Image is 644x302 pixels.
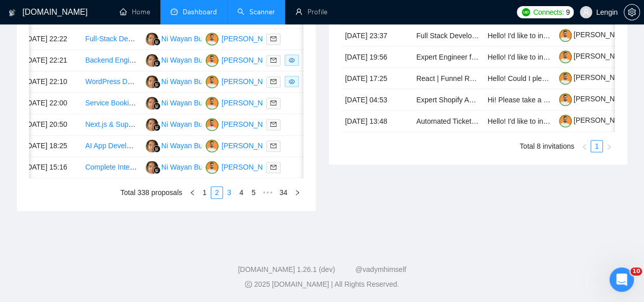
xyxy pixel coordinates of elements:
a: NWNi Wayan Budiarti [146,120,218,128]
span: user [582,9,590,16]
a: [DOMAIN_NAME] 1.26.1 (dev) [238,265,335,273]
td: Expert Shopify App Developer Needed to Fix Theme Extension Rendering Bug (React/Node.js) [412,89,484,111]
img: NW [146,161,158,174]
a: 4 [236,187,247,198]
a: Full Stack Developer ( Laravel+Vue) [416,32,531,40]
div: [PERSON_NAME] [221,161,280,173]
button: right [291,186,303,199]
a: React | Funnel Recreation [416,74,499,83]
div: Ni Wayan Budiarti [161,140,218,151]
td: AI App Development Engineer Needed for Next.js Project [81,135,141,157]
li: 1 [591,140,603,152]
img: gigradar-bm.png [153,124,160,131]
div: Ni Wayan Budiarti [161,33,218,44]
td: Next.js & Supabase Developer for Hotel and Restaurant Management System [81,114,141,135]
li: 34 [276,186,291,199]
td: [DATE] 22:00 [21,93,81,114]
img: c1NLmzrk-0pBZjOo1nLSJnOz0itNHKTdmMHAt8VIsLFzaWqqsJDJtcFyV3OYvrqgu3 [559,29,572,42]
img: gigradar-bm.png [153,102,160,109]
div: [PERSON_NAME] [221,54,280,66]
button: left [578,140,591,152]
a: TM[PERSON_NAME] [206,98,280,106]
a: Complete Intercity Bus Booking Platform Development [85,163,257,171]
iframe: Intercom live chat [609,267,634,292]
td: Full Stack Developer ( Laravel+Vue) [412,25,484,46]
a: TM[PERSON_NAME] [206,141,280,149]
li: Total 8 invitations [520,140,574,152]
img: TM [206,33,218,45]
a: NWNi Wayan Budiarti [146,141,218,149]
li: 3 [223,186,235,199]
li: Previous Page [578,140,591,152]
td: [DATE] 18:25 [21,135,81,157]
td: [DATE] 19:56 [341,46,412,68]
div: [PERSON_NAME] [221,97,280,108]
a: Full-Stack Developer Needed for Healthcare/Fitness MVP [85,35,267,43]
td: WordPress Developer Needed for HIPAA-Compliant Mental Health Practice Site [81,71,141,93]
a: [PERSON_NAME] [559,52,632,60]
a: TM[PERSON_NAME] [206,162,280,171]
img: upwork-logo.png [522,8,530,16]
img: logo [9,5,16,21]
td: [DATE] 23:37 [341,25,412,46]
img: TM [206,75,218,88]
span: mail [270,143,276,149]
td: React | Funnel Recreation [412,68,484,89]
span: mail [270,78,276,85]
a: NWNi Wayan Budiarti [146,162,218,171]
span: copyright [245,281,252,288]
img: TM [206,161,218,174]
img: TM [206,140,218,152]
span: left [581,144,587,150]
span: Dashboard [183,8,217,16]
button: left [186,186,199,199]
div: Ni Wayan Budiarti [161,76,218,87]
td: [DATE] 22:21 [21,50,81,71]
td: [DATE] 20:50 [21,114,81,135]
a: TM[PERSON_NAME] [206,77,280,85]
img: NW [146,33,158,45]
img: c1NLmzrk-0pBZjOo1nLSJnOz0itNHKTdmMHAt8VIsLFzaWqqsJDJtcFyV3OYvrqgu3 [559,115,572,127]
span: 9 [566,7,570,18]
a: NWNi Wayan Budiarti [146,77,218,85]
a: TM[PERSON_NAME] [206,56,280,64]
td: [DATE] 13:48 [341,111,412,132]
span: eye [289,57,295,63]
td: Service Booking Platform [81,93,141,114]
td: Backend Engineer for AI Calorie and Macro Tracker Development [81,50,141,71]
li: 2 [211,186,223,199]
a: 1 [591,141,602,152]
span: eye [289,78,295,85]
a: WordPress Developer Needed for HIPAA-Compliant Mental Health Practice Site [85,77,337,86]
a: userProfile [295,8,327,16]
li: Next Page [291,186,303,199]
img: gigradar-bm.png [153,60,160,67]
a: NWNi Wayan Budiarti [146,56,218,64]
a: Backend Engineer for AI Calorie and Macro Tracker Development [85,56,292,64]
div: [PERSON_NAME] [221,76,280,87]
a: AI App Development Engineer Needed for Next.js Project [85,142,266,150]
img: c1NLmzrk-0pBZjOo1nLSJnOz0itNHKTdmMHAt8VIsLFzaWqqsJDJtcFyV3OYvrqgu3 [559,50,572,63]
li: 1 [199,186,211,199]
div: [PERSON_NAME] [221,140,280,151]
button: right [603,140,615,152]
a: @vadymhimself [355,265,406,273]
button: setting [624,4,640,20]
a: Expert Engineer for Low-Latency Parsing [416,53,546,61]
span: Connects: [533,7,564,18]
span: mail [270,36,276,42]
span: right [606,144,612,150]
img: NW [146,118,158,131]
img: TM [206,118,218,131]
span: ••• [260,186,276,199]
a: 1 [199,187,210,198]
a: 5 [248,187,259,198]
div: Ni Wayan Budiarti [161,161,218,173]
a: Service Booking Platform [85,99,165,107]
span: right [294,189,300,196]
a: Next.js & Supabase Developer for Hotel and Restaurant Management System [85,120,331,128]
div: Ni Wayan Budiarti [161,54,218,66]
div: Ni Wayan Budiarti [161,97,218,108]
a: 34 [276,187,291,198]
td: [DATE] 22:22 [21,29,81,50]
